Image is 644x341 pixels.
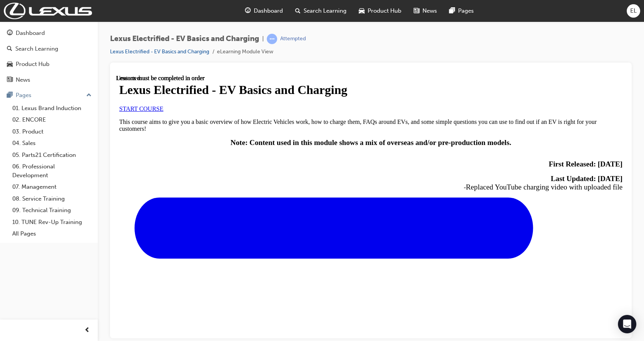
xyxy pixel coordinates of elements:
[3,73,95,87] a: News
[114,64,395,72] strong: Note: Content used in this module shows a mix of overseas and/or pre-production models.
[350,108,506,116] span: Replaced YouTube charging video with uploaded file
[16,76,30,84] div: News
[3,88,95,102] button: Pages
[414,6,419,16] span: news-icon
[4,3,92,19] img: Trak
[458,7,474,15] span: Pages
[280,35,306,43] div: Attempted
[3,44,506,58] p: This course aims to give you a basic overview of how Electric Vehicles work, how to charge them, ...
[295,6,301,16] span: search-icon
[9,181,95,193] a: 07. Management
[9,204,95,216] a: 09. Technical Training
[630,7,637,15] span: EL
[86,91,92,100] span: up-icon
[254,7,283,15] span: Dashboard
[16,29,45,38] div: Dashboard
[9,193,95,205] a: 08. Service Training
[443,3,480,19] a: pages-iconPages
[245,6,251,16] span: guage-icon
[3,42,95,56] a: Search Learning
[7,46,12,53] span: search-icon
[304,7,347,15] span: Search Learning
[422,7,437,15] span: News
[368,7,401,15] span: Product Hub
[217,48,273,56] li: eLearning Module View
[7,30,13,37] span: guage-icon
[435,100,506,108] strong: Last Updated: [DATE]
[9,137,95,149] a: 04. Sales
[267,34,277,44] span: learningRecordVerb_ATTEMPT-icon
[7,77,13,84] span: news-icon
[9,102,95,114] a: 01. Lexus Brand Induction
[110,48,209,55] a: Lexus Electrified - EV Basics and Charging
[449,6,455,16] span: pages-icon
[353,3,407,19] a: car-iconProduct Hub
[3,31,47,37] a: START COURSE
[7,92,13,99] span: pages-icon
[289,3,353,19] a: search-iconSearch Learning
[9,126,95,138] a: 03. Product
[9,216,95,228] a: 10. TUNE Rev-Up Training
[15,44,58,53] div: Search Learning
[9,149,95,161] a: 05. Parts21 Certification
[84,326,90,335] span: prev-icon
[239,3,289,19] a: guage-iconDashboard
[359,6,365,16] span: car-icon
[110,35,259,43] span: Lexus Electrified - EV Basics and Charging
[3,100,506,117] p: -
[9,228,95,240] a: All Pages
[432,85,506,93] strong: First Released: [DATE]
[16,60,49,69] div: Product Hub
[627,4,640,18] button: EL
[16,91,31,100] div: Pages
[618,315,636,333] div: Open Intercom Messenger
[3,25,95,88] button: DashboardSearch LearningProduct HubNews
[262,35,264,43] span: |
[3,57,95,71] a: Product Hub
[9,114,95,126] a: 02. ENCORE
[7,61,13,68] span: car-icon
[3,26,95,40] a: Dashboard
[3,8,506,22] h1: Lexus Electrified - EV Basics and Charging
[407,3,443,19] a: news-iconNews
[9,161,95,181] a: 06. Professional Development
